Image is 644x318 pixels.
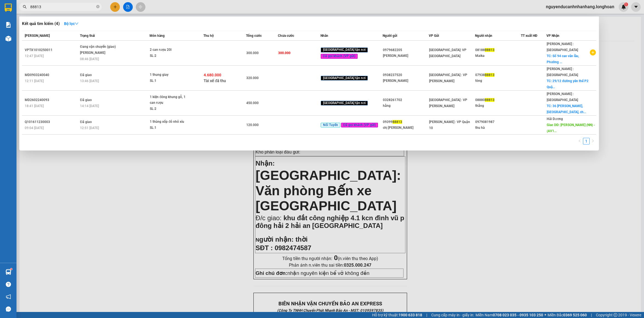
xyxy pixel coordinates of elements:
[75,22,79,26] span: down
[429,73,467,83] span: [GEOGRAPHIC_DATA] : VP [PERSON_NAME]
[429,98,467,108] span: [GEOGRAPHIC_DATA] : VP [PERSON_NAME]
[590,49,596,55] span: plus-circle
[22,21,60,27] h3: Kết quả tìm kiếm ( 4 )
[485,73,494,77] span: 88813
[547,104,586,114] span: TC: 36 [PERSON_NAME], [GEOGRAPHIC_DATA], ch...
[246,34,262,38] span: Tổng cước
[278,51,291,55] span: 300.000
[150,47,191,53] div: 2 can rượu 20l
[204,79,226,83] span: Tài xế đã thu
[547,117,563,121] span: Hải Dương
[25,54,44,58] span: 12:47 [DATE]
[475,103,521,109] div: thắng
[383,97,429,103] div: 0328261702
[246,123,259,127] span: 120.000
[80,73,92,77] span: Đã giao
[485,98,494,102] span: 88813
[6,294,11,299] span: notification
[150,53,191,59] div: SL: 2
[80,120,92,124] span: Đã giao
[80,50,121,56] div: [PERSON_NAME]
[25,72,78,78] div: MD0903240040
[590,138,596,144] li: Next Page
[25,47,78,53] div: VPTX1010250011
[150,94,191,106] div: 1 kiện đóng khung gỗ, 1 can rượu
[203,34,214,38] span: Thu hộ
[576,138,583,144] button: left
[591,139,595,143] span: right
[96,5,99,8] span: close-circle
[547,42,578,52] span: [PERSON_NAME] : [GEOGRAPHIC_DATA]
[429,120,470,130] span: [PERSON_NAME] : VP Quận 10
[383,125,429,131] div: chị [PERSON_NAME]
[23,5,27,9] span: search
[80,79,99,83] span: 13:46 [DATE]
[25,119,78,125] div: Q101611230003
[25,97,78,103] div: MD2602240093
[547,92,578,102] span: [PERSON_NAME] : [GEOGRAPHIC_DATA]
[383,72,429,78] div: 0938237520
[6,306,11,312] span: message
[485,48,494,52] span: 88813
[383,78,429,84] div: [PERSON_NAME]
[583,138,589,144] a: 1
[429,34,439,38] span: VP Gửi
[246,101,259,105] span: 450.000
[475,78,521,84] div: tòng
[25,126,44,130] span: 09:04 [DATE]
[150,34,165,38] span: Món hàng
[576,138,583,144] li: Previous Page
[321,54,358,59] span: Đã gọi khách (VP gửi)
[80,126,99,130] span: 12:51 [DATE]
[429,48,466,58] span: [GEOGRAPHIC_DATA]: VP [GEOGRAPHIC_DATA]
[547,67,578,77] span: [PERSON_NAME] : [GEOGRAPHIC_DATA]
[150,119,191,125] div: 1 thùng xốp đỏ nhỏ xíu
[578,139,581,143] span: left
[25,104,44,108] span: 18:41 [DATE]
[383,103,429,109] div: hằng
[475,125,521,131] div: thu hà
[10,268,12,270] sup: 1
[321,101,368,106] span: [GEOGRAPHIC_DATA] tận nơi
[5,269,11,275] img: warehouse-icon
[547,79,588,89] span: TC: 29/12 đường yên thế P2 Quậ...
[246,51,259,55] span: 300.000
[341,123,378,128] span: Đã gọi khách (VP gửi)
[475,97,521,103] div: 08880
[475,34,492,38] span: Người nhận
[546,34,559,38] span: VP Nhận
[475,53,521,59] div: Maika
[383,53,429,59] div: [PERSON_NAME]
[278,34,294,38] span: Chưa cước
[475,47,521,53] div: 08188
[5,36,11,41] img: warehouse-icon
[80,34,95,38] span: Trạng thái
[25,34,50,38] span: [PERSON_NAME]
[321,48,368,52] span: [GEOGRAPHIC_DATA] tận nơi
[383,47,429,53] div: 0979682205
[150,78,191,84] div: SL: 1
[80,98,92,102] span: Đã giao
[150,72,191,78] div: 1 thung giay
[25,79,44,83] span: 12:11 [DATE]
[5,4,12,12] img: logo-vxr
[321,123,340,128] span: Nối Tuyến
[96,4,99,10] span: close-circle
[590,138,596,144] button: right
[80,104,99,108] span: 14:14 [DATE]
[246,76,259,80] span: 320.000
[80,57,99,61] span: 08:46 [DATE]
[80,44,121,50] div: Đang vận chuyển (giao)
[30,4,95,10] input: Tìm tên, số ĐT hoặc mã đơn
[321,76,368,81] span: [GEOGRAPHIC_DATA] tận nơi
[383,119,429,125] div: 09399
[383,34,397,38] span: Người gửi
[204,73,221,77] span: 4.680.000
[475,72,521,78] div: 07938
[150,125,191,131] div: SL: 1
[521,34,537,38] span: TT xuất HĐ
[583,138,590,144] li: 1
[6,282,11,287] span: question-circle
[60,19,83,28] button: Bộ lọcdown
[393,120,402,124] span: 88813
